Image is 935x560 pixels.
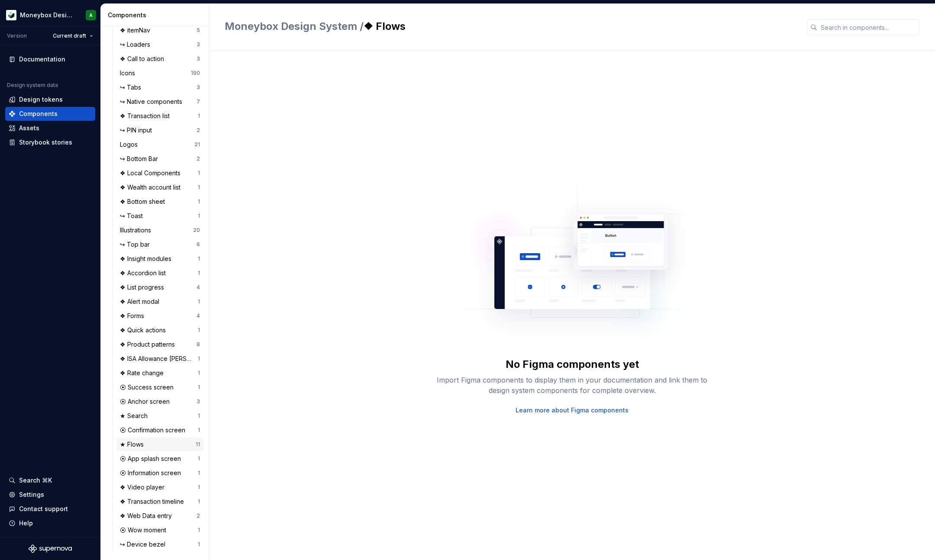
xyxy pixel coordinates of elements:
[116,138,203,151] a: Logos21
[120,169,184,177] div: ❖ Local Components
[198,170,200,177] div: 1
[197,27,200,34] div: 5
[120,112,173,120] div: ❖ Transaction list
[120,397,173,406] div: ⦿ Anchor screen
[120,483,168,492] div: ❖ Video player
[120,83,145,92] div: ↪ Tabs
[198,355,200,362] div: 1
[116,495,203,509] a: ❖ Transaction timeline1
[116,109,203,123] a: ❖ Transaction list1
[120,126,155,135] div: ↪ PIN input
[120,469,184,477] div: ⦿ Information screen
[198,541,200,548] div: 1
[53,32,86,39] span: Current draft
[197,341,200,348] div: 8
[116,480,203,494] a: ❖ Video player1
[198,384,200,391] div: 1
[29,544,72,553] svg: Supernova Logo
[116,23,203,37] a: ❖ itemNav5
[116,195,203,209] a: ❖ Bottom sheet1
[225,19,796,33] h2: ❖ Flows
[198,484,200,491] div: 1
[116,123,203,137] a: ↪ PIN input2
[20,11,75,19] div: Moneybox Design System
[5,93,95,106] a: Design tokens
[120,426,189,434] div: ⦿ Confirmation screen
[2,6,99,24] button: Moneybox Design SystemA
[116,280,203,294] a: ❖ List progress4
[116,395,203,409] a: ⦿ Anchor screen3
[120,69,139,77] div: Icons
[193,227,200,234] div: 20
[120,454,184,463] div: ⦿ App splash screen
[5,502,95,516] button: Contact support
[49,30,97,42] button: Current draft
[120,440,147,449] div: ★ Flows
[120,197,168,206] div: ❖ Bottom sheet
[116,466,203,480] a: ⦿ Information screen1
[198,470,200,476] div: 1
[120,254,175,263] div: ❖ Insight modules
[198,412,200,419] div: 1
[197,241,200,248] div: 6
[120,226,155,235] div: Illustrations
[116,409,203,423] a: ★ Search1
[5,488,95,502] a: Settings
[116,380,203,394] a: ⦿ Success screen1
[120,240,153,249] div: ↪ Top bar
[5,473,95,487] button: Search ⌘K
[198,455,200,462] div: 1
[120,269,169,277] div: ❖ Accordion list
[116,223,203,237] a: Illustrations20
[19,490,44,499] div: Settings
[19,476,52,485] div: Search ⌘K
[120,154,161,163] div: ↪ Bottom Bar
[120,283,168,292] div: ❖ List progress
[116,323,203,337] a: ❖ Quick actions1
[516,406,629,415] a: Learn more about Figma components
[116,66,203,80] a: Icons190
[434,375,711,396] div: Import Figma components to display them in your documentation and link them to design system comp...
[120,512,175,520] div: ❖ Web Data entry
[197,55,200,62] div: 3
[120,140,141,149] div: Logos
[116,252,203,266] a: ❖ Insight modules1
[120,312,148,320] div: ❖ Forms
[108,11,205,19] div: Components
[5,135,95,149] a: Storybook stories
[19,55,65,64] div: Documentation
[120,326,169,335] div: ❖ Quick actions
[116,309,203,323] a: ❖ Forms4
[116,523,203,537] a: ⦿ Wow moment1
[7,82,58,89] div: Design system data
[5,107,95,121] a: Components
[506,357,639,371] div: No Figma components yet
[120,26,154,35] div: ❖ itemNav
[197,398,200,405] div: 3
[19,124,39,132] div: Assets
[197,512,200,519] div: 2
[198,527,200,534] div: 1
[120,55,168,63] div: ❖ Call to action
[19,95,63,104] div: Design tokens
[197,41,200,48] div: 3
[116,95,203,109] a: ↪ Native components7
[198,255,200,262] div: 1
[6,10,16,20] img: 9de6ca4a-8ec4-4eed-b9a2-3d312393a40a.png
[120,40,154,49] div: ↪ Loaders
[198,427,200,434] div: 1
[5,52,95,66] a: Documentation
[198,270,200,277] div: 1
[120,97,186,106] div: ↪ Native components
[198,198,200,205] div: 1
[120,526,170,534] div: ⦿ Wow moment
[197,284,200,291] div: 4
[116,238,203,251] a: ↪ Top bar6
[120,212,146,220] div: ↪ Toast
[120,183,184,192] div: ❖ Wealth account list
[5,516,95,530] button: Help
[116,537,203,551] a: ↪ Device bezel1
[120,540,169,549] div: ↪ Device bezel
[19,519,33,528] div: Help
